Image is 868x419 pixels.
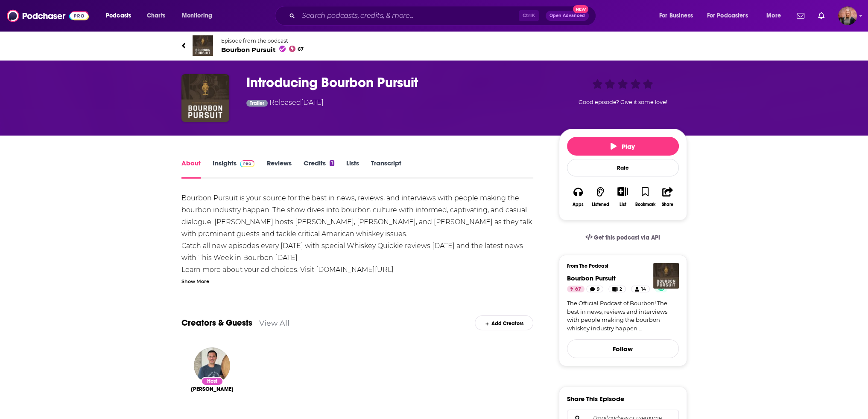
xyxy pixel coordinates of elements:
[635,202,655,207] div: Bookmark
[592,202,609,207] div: Listened
[182,10,212,22] span: Monitoring
[250,101,264,106] span: Trailer
[573,202,584,207] div: Apps
[303,159,334,179] a: Credits1
[259,318,289,327] a: View All
[653,263,679,289] img: Bourbon Pursuit
[760,9,792,23] button: open menu
[611,181,634,212] div: Show More ButtonList
[475,315,533,330] div: Add Creators
[298,9,519,23] input: Search podcasts, credits, & more...
[567,299,679,332] a: The Official Podcast of Bourbon! The best in news, reviews and interviews with people making the ...
[838,6,857,25] button: Show profile menu
[567,339,679,358] button: Follow
[567,181,589,212] button: Apps
[181,159,201,179] a: About
[346,159,359,179] a: Lists
[838,6,857,25] img: User Profile
[641,285,646,294] span: 14
[766,10,781,22] span: More
[181,318,252,328] a: Creators & Guests
[191,386,234,393] a: Kenny Coleman
[701,9,760,23] button: open menu
[567,395,624,403] h3: Share This Episode
[659,10,693,22] span: For Business
[221,46,304,54] span: Bourbon Pursuit
[575,285,581,294] span: 67
[631,286,649,292] a: 14
[620,202,626,207] div: List
[246,98,324,109] div: Released [DATE]
[193,35,213,56] img: Bourbon Pursuit
[221,38,304,44] span: Episode from the podcast
[201,377,223,386] div: Host
[371,159,401,179] a: Transcript
[634,181,656,212] button: Bookmark
[100,9,142,23] button: open menu
[106,10,131,22] span: Podcasts
[611,142,635,150] span: Play
[191,386,234,393] span: [PERSON_NAME]
[194,347,230,384] img: Kenny Coleman
[653,9,704,23] button: open menu
[589,181,611,212] button: Listened
[330,160,334,166] div: 1
[662,202,673,207] div: Share
[549,14,585,18] span: Open Advanced
[579,99,667,105] span: Good episode? Give it some love!
[546,11,589,21] button: Open AdvancedNew
[213,159,255,179] a: InsightsPodchaser Pro
[181,192,534,276] div: Bourbon Pursuit is your source for the best in news, reviews, and interviews with people making t...
[7,8,89,24] img: Podchaser - Follow, Share and Rate Podcasts
[567,159,679,176] div: Rate
[656,181,678,212] button: Share
[567,137,679,156] button: Play
[586,286,603,292] a: 9
[707,10,748,22] span: For Podcasters
[567,263,672,269] h3: From The Podcast
[283,6,604,26] div: Search podcasts, credits, & more...
[815,9,828,23] a: Show notifications dropdown
[594,234,660,241] span: Get this podcast via API
[597,285,599,294] span: 9
[567,286,585,292] a: 67
[838,6,857,25] span: Logged in as kara_new
[298,47,304,51] span: 67
[579,227,667,248] a: Get this podcast via API
[614,187,631,196] button: Show More Button
[147,10,165,22] span: Charts
[181,35,687,56] a: Bourbon PursuitEpisode from the podcastBourbon Pursuit67
[567,274,616,282] a: Bourbon Pursuit
[608,286,626,292] a: 2
[519,10,539,21] span: Ctrl K
[246,74,545,91] h1: Introducing Bourbon Pursuit
[141,9,170,23] a: Charts
[240,160,255,167] img: Podchaser Pro
[176,9,223,23] button: open menu
[573,5,588,13] span: New
[181,74,229,122] img: Introducing Bourbon Pursuit
[793,9,808,23] a: Show notifications dropdown
[620,285,622,294] span: 2
[266,159,291,179] a: Reviews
